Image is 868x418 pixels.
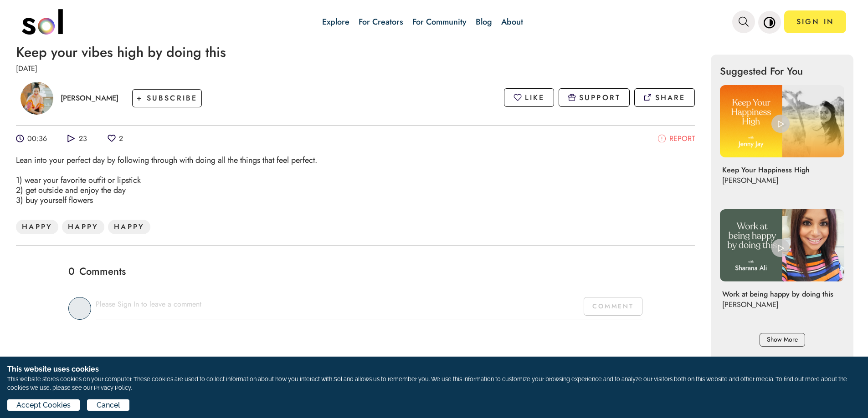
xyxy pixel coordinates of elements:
button: SUPPORT [559,88,630,107]
p: [PERSON_NAME] [722,175,811,186]
p: REPORT [669,133,695,144]
div: Lean into your perfect day by following through with doing all the things that feel perfect. 1) w... [16,155,695,205]
img: play [771,115,790,133]
img: Keep Your Happiness High [720,85,844,157]
img: 1647882618647DSC-8783.jpg [21,82,53,115]
a: Explore [322,16,349,28]
button: LIKE [504,88,554,107]
p: Suggested For You [720,64,844,78]
button: + SUBSCRIBE [132,89,202,108]
span: + SUBSCRIBE [137,93,197,103]
nav: main navigation [22,6,847,38]
p: Keep Your Happiness High [722,165,836,175]
span: Show More [767,335,798,344]
p: [PERSON_NAME] [61,93,118,103]
a: For Creators [359,16,403,28]
button: SHARE [634,88,694,107]
div: HAPPY [16,220,58,234]
a: Blog [476,16,492,28]
img: logo [22,9,63,35]
p: SHARE [655,92,686,103]
span: Cancel [97,400,120,411]
p: [PERSON_NAME] [722,299,811,310]
h1: This website uses cookies [7,364,861,375]
button: Show More [760,333,805,347]
p: SUPPORT [579,92,621,103]
h1: Keep your vibes high by doing this [16,45,695,60]
p: Work at being happy by doing this [722,289,836,299]
p: 00:36 [27,133,47,144]
button: Accept Cookies [7,399,80,411]
p: [DATE] [16,63,695,74]
a: About [501,16,523,28]
p: COMMENT [592,301,634,312]
img: play [771,239,790,257]
p: This website stores cookies on your computer. These cookies are used to collect information about... [7,375,861,392]
div: HAPPY [62,220,104,234]
p: 2 [119,133,123,144]
img: Work at being happy by doing this [720,209,844,282]
p: LIKE [525,92,545,103]
p: 23 [79,133,87,144]
a: SIGN IN [784,10,846,33]
div: HAPPY [108,220,150,234]
button: Cancel [87,399,129,411]
a: For Community [412,16,467,28]
span: Accept Cookies [16,400,71,411]
p: 0 [68,266,75,277]
p: Comments [79,266,126,277]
